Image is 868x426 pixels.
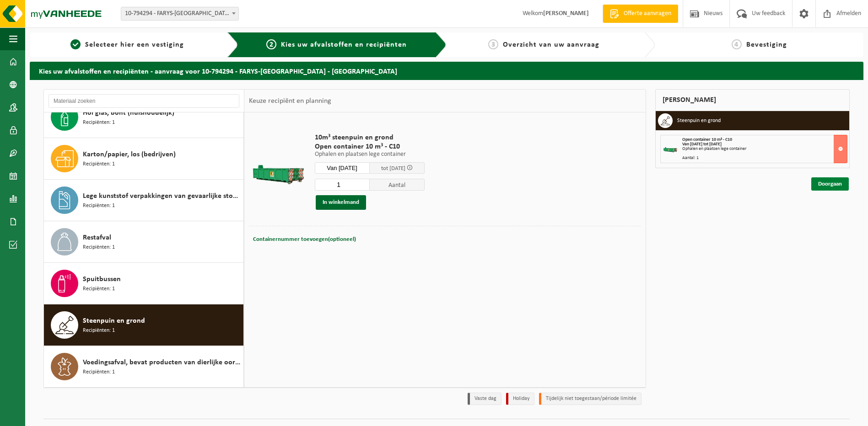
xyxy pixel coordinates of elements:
[682,137,732,142] span: Open container 10 m³ - C10
[83,107,174,118] span: Hol glas, bont (huishoudelijk)
[30,62,863,80] h2: Kies uw afvalstoffen en recipiënten - aanvraag voor 10-794294 - FARYS-[GEOGRAPHIC_DATA] - [GEOGRA...
[83,232,111,243] span: Restafval
[655,89,850,111] div: [PERSON_NAME]
[44,138,244,180] button: Karton/papier, los (bedrijven) Recipiënten: 1
[44,180,244,221] button: Lege kunststof verpakkingen van gevaarlijke stoffen Recipiënten: 1
[83,202,115,210] span: Recipiënten: 1
[83,315,145,326] span: Steenpuin en grond
[488,39,498,49] span: 3
[315,133,425,142] span: 10m³ steenpuin en grond
[83,274,121,285] span: Spuitbussen
[315,142,425,151] span: Open container 10 m³ - C10
[315,162,370,174] input: Selecteer datum
[315,151,425,158] p: Ophalen en plaatsen lege container
[252,233,357,246] button: Containernummer toevoegen(optioneel)
[253,236,356,242] span: Containernummer toevoegen(optioneel)
[44,304,244,346] button: Steenpuin en grond Recipiënten: 1
[83,368,115,377] span: Recipiënten: 1
[543,10,589,17] strong: [PERSON_NAME]
[83,326,115,335] span: Recipiënten: 1
[682,142,722,147] strong: Van [DATE] tot [DATE]
[316,195,366,210] button: In winkelmand
[44,346,244,387] button: Voedingsafval, bevat producten van dierlijke oorsprong, onverpakt, categorie 3 Recipiënten: 1
[83,285,115,293] span: Recipiënten: 1
[83,118,115,127] span: Recipiënten: 1
[539,393,642,405] li: Tijdelijk niet toegestaan/période limitée
[603,5,678,23] a: Offerte aanvragen
[266,39,276,49] span: 2
[70,39,81,49] span: 1
[370,179,425,191] span: Aantal
[746,41,787,48] span: Bevestiging
[682,147,847,151] div: Ophalen en plaatsen lege container
[621,9,674,18] span: Offerte aanvragen
[34,39,220,50] a: 1Selecteer hier een vestiging
[83,243,115,252] span: Recipiënten: 1
[44,96,244,138] button: Hol glas, bont (huishoudelijk) Recipiënten: 1
[506,393,534,405] li: Holiday
[732,39,742,49] span: 4
[468,393,501,405] li: Vaste dag
[85,41,184,48] span: Selecteer hier een vestiging
[121,7,239,21] span: 10-794294 - FARYS-BRUGGE - BRUGGE
[381,165,405,171] span: tot [DATE]
[44,221,244,263] button: Restafval Recipiënten: 1
[121,7,238,20] span: 10-794294 - FARYS-BRUGGE - BRUGGE
[83,149,176,160] span: Karton/papier, los (bedrijven)
[83,160,115,169] span: Recipiënten: 1
[811,177,849,191] a: Doorgaan
[244,90,336,112] div: Keuze recipiënt en planning
[44,263,244,304] button: Spuitbussen Recipiënten: 1
[83,191,241,202] span: Lege kunststof verpakkingen van gevaarlijke stoffen
[49,94,239,108] input: Materiaal zoeken
[83,357,241,368] span: Voedingsafval, bevat producten van dierlijke oorsprong, onverpakt, categorie 3
[503,41,599,48] span: Overzicht van uw aanvraag
[682,156,847,160] div: Aantal: 1
[281,41,407,48] span: Kies uw afvalstoffen en recipiënten
[677,113,721,128] h3: Steenpuin en grond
